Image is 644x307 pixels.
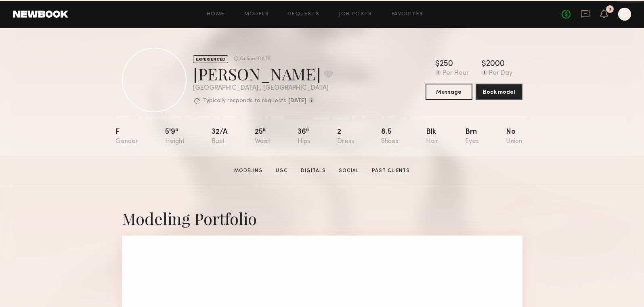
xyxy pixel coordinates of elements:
div: Online [DATE] [240,57,272,62]
div: 2 [337,128,354,145]
a: Job Posts [339,12,372,17]
div: 32/a [212,128,228,145]
b: [DATE] [288,98,306,104]
div: EXPERIENCED [193,55,228,63]
a: Requests [288,12,319,17]
div: [PERSON_NAME] [193,63,333,84]
button: Message [426,84,472,100]
div: Modeling Portfolio [122,208,522,229]
a: UGC [273,167,291,175]
a: G [618,8,631,21]
a: Home [207,12,225,17]
a: Past Clients [369,167,413,175]
a: Favorites [392,12,424,17]
button: Book model [476,84,522,100]
a: Models [244,12,269,17]
div: Per Hour [443,70,469,77]
div: $ [482,60,486,68]
div: 25" [255,128,270,145]
a: Social [336,167,362,175]
div: 36" [298,128,310,145]
div: F [115,128,138,145]
p: Typically responds to requests [203,98,286,104]
div: Per Day [489,70,512,77]
a: Modeling [231,167,266,175]
div: 2000 [486,60,505,68]
div: 8.5 [381,128,399,145]
div: $ [435,60,440,68]
div: [GEOGRAPHIC_DATA] , [GEOGRAPHIC_DATA] [193,85,333,92]
div: No [506,128,522,145]
div: 5'9" [165,128,185,145]
div: Brn [465,128,479,145]
a: Digitals [298,167,329,175]
div: 250 [440,60,453,68]
div: Blk [426,128,438,145]
div: 3 [609,7,611,12]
